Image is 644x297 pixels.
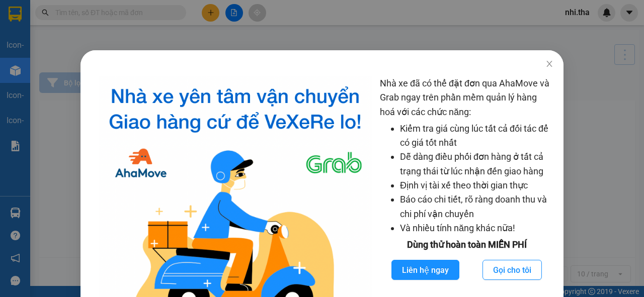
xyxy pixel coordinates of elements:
[400,178,553,192] li: Định vị tài xế theo thời gian thực
[391,260,459,280] button: Liên hệ ngay
[545,60,553,68] span: close
[400,150,553,178] li: Dễ dàng điều phối đơn hàng ở tất cả trạng thái từ lúc nhận đến giao hàng
[535,50,563,78] button: Close
[380,238,553,252] div: Dùng thử hoàn toàn MIỄN PHÍ
[402,264,449,276] span: Liên hệ ngay
[400,221,553,235] li: Và nhiều tính năng khác nữa!
[400,192,553,221] li: Báo cáo chi tiết, rõ ràng doanh thu và chi phí vận chuyển
[482,260,542,280] button: Gọi cho tôi
[493,264,531,276] span: Gọi cho tôi
[400,122,553,150] li: Kiểm tra giá cùng lúc tất cả đối tác để có giá tốt nhất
